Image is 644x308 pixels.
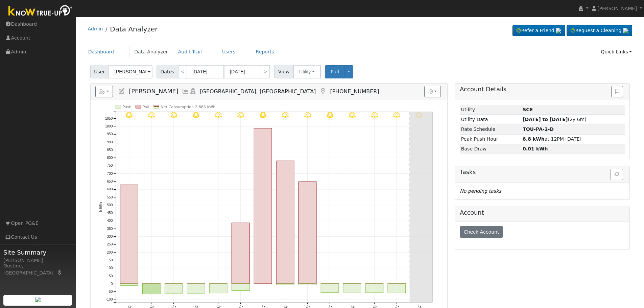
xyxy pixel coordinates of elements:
i: 9/03 - Clear [304,112,311,119]
text: 1050 [105,117,113,120]
i: 9/06 - Clear [371,112,378,119]
span: [PERSON_NAME] [129,88,178,95]
i: 8/30 - Clear [215,112,222,119]
a: Reports [251,46,279,58]
i: 9/05 - Clear [349,112,355,119]
text: 600 [107,188,113,191]
a: Request a Cleaning [567,25,632,37]
i: 9/01 - Clear [260,112,266,119]
i: 8/29 - Clear [193,112,199,119]
a: Audit Trail [173,46,207,58]
a: Multi-Series Graph [182,88,189,95]
span: [GEOGRAPHIC_DATA], [GEOGRAPHIC_DATA] [200,88,316,95]
a: Data Analyzer [129,46,173,58]
rect: onclick="" [142,284,160,294]
a: Edit User (16614) [118,88,125,95]
strong: 59 [523,126,554,132]
text: Net Consumption 2,886 kWh [161,105,215,109]
rect: onclick="" [120,185,138,284]
text: -50 [108,290,113,293]
td: Utility Data [460,115,521,124]
i: 8/27 - Clear [148,112,155,119]
text: kWh [98,202,103,212]
span: Check Account [464,229,499,235]
span: Site Summary [3,248,72,257]
a: Data Analyzer [110,25,158,33]
button: Utility [293,65,321,78]
a: > [261,65,270,78]
span: (2y 6m) [523,117,587,122]
rect: onclick="" [299,284,316,285]
button: Pull [325,65,345,78]
span: [PHONE_NUMBER] [330,88,379,95]
rect: onclick="" [343,284,361,292]
text: Push [122,105,132,109]
span: User [90,65,109,78]
rect: onclick="" [232,284,249,290]
i: 8/31 - Clear [237,112,244,119]
text: 850 [107,148,113,152]
text: 0 [111,282,113,286]
text: 700 [107,172,113,175]
td: Utility [460,105,521,115]
i: 9/07 - Clear [393,112,400,119]
rect: onclick="" [209,284,227,293]
text: -100 [106,298,113,302]
div: [PERSON_NAME] [3,257,72,264]
span: Pull [331,69,339,74]
i: 9/04 - Clear [327,112,333,119]
button: Check Account [460,226,503,238]
a: < [178,65,187,78]
text: 550 [107,195,113,199]
text: 50 [109,274,113,278]
strong: 8.8 kWh [523,136,545,142]
i: No pending tasks [460,188,501,194]
text: 200 [107,251,113,254]
a: Refer a Friend [512,25,565,37]
a: Dashboard [83,46,119,58]
a: Admin [88,26,103,31]
text: 950 [107,132,113,136]
td: Peak Push Hour [460,134,521,144]
input: Select a User [109,65,152,78]
text: 350 [107,227,113,231]
span: [PERSON_NAME] [597,6,637,11]
h5: Tasks [460,169,625,176]
i: 8/26 - Clear [126,112,133,119]
rect: onclick="" [276,161,294,284]
span: Dates [157,65,178,78]
rect: onclick="" [365,284,383,293]
i: 9/02 - Clear [282,112,289,119]
img: retrieve [556,28,561,33]
rect: onclick="" [299,182,316,284]
img: retrieve [35,297,41,302]
div: Gustine, [GEOGRAPHIC_DATA] [3,262,72,277]
rect: onclick="" [321,284,339,292]
a: Map [57,270,63,276]
a: Login As (last 04/17/2025 9:19:32 AM) [189,88,197,95]
h5: Account Details [460,86,625,93]
text: 100 [107,266,113,270]
strong: [DATE] to [DATE] [523,117,568,122]
text: 500 [107,203,113,207]
text: 750 [107,164,113,168]
text: 900 [107,140,113,144]
text: 300 [107,235,113,238]
rect: onclick="" [388,284,406,293]
td: at 12PM [DATE] [522,134,625,144]
text: 400 [107,219,113,223]
text: Pull [142,105,149,109]
text: 800 [107,156,113,160]
a: Quick Links [596,46,637,58]
strong: 0.01 kWh [523,146,548,151]
h5: Account [460,209,625,216]
span: View [274,65,293,78]
rect: onclick="" [232,223,249,284]
a: Users [217,46,241,58]
text: 650 [107,180,113,183]
strong: ID: OLTEHSD6T, authorized: 05/03/24 [523,107,533,112]
img: Know True-Up [5,4,76,19]
rect: onclick="" [187,284,205,293]
button: Refresh [611,169,623,180]
text: 1000 [105,124,113,128]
